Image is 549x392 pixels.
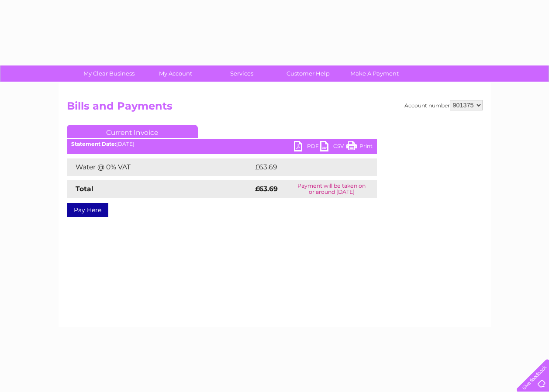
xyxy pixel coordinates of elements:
[346,141,373,154] a: Print
[338,65,411,82] a: Make A Payment
[67,203,108,217] a: Pay Here
[253,158,359,176] td: £63.69
[404,100,483,110] div: Account number
[73,65,145,82] a: My Clear Business
[294,141,320,154] a: PDF
[287,180,377,198] td: Payment will be taken on or around [DATE]
[320,141,346,154] a: CSV
[272,65,344,82] a: Customer Help
[206,65,278,82] a: Services
[67,141,377,147] div: [DATE]
[255,185,278,193] strong: £63.69
[67,125,198,138] a: Current Invoice
[76,185,93,193] strong: Total
[67,100,483,117] h2: Bills and Payments
[67,158,253,176] td: Water @ 0% VAT
[139,65,211,82] a: My Account
[71,141,116,147] b: Statement Date:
